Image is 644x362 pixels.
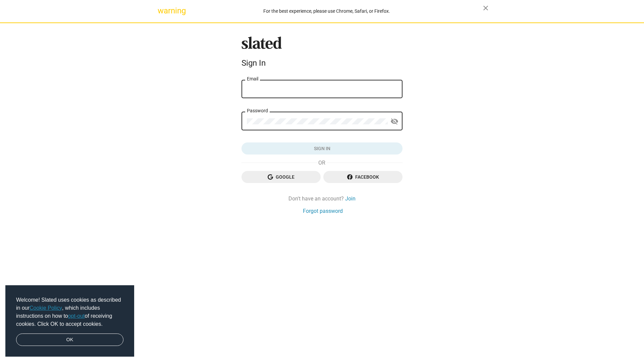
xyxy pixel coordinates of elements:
button: Show password [388,115,401,128]
mat-icon: warning [158,7,166,15]
span: Google [247,171,315,183]
div: Don't have an account? [241,195,402,202]
a: dismiss cookie message [16,334,123,346]
div: cookieconsent [5,285,134,357]
a: opt-out [68,313,85,319]
a: Cookie Policy [30,305,62,311]
a: Join [345,195,356,202]
mat-icon: close [482,4,490,12]
button: Google [241,171,321,183]
div: Sign In [241,58,402,68]
a: Forgot password [303,207,343,215]
button: Facebook [323,171,402,183]
span: Facebook [329,171,397,183]
mat-icon: visibility_off [390,116,398,127]
div: For the best experience, please use Chrome, Safari, or Firefox. [170,7,483,16]
span: Welcome! Slated uses cookies as described in our , which includes instructions on how to of recei... [16,296,123,328]
sl-branding: Sign In [241,37,402,71]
